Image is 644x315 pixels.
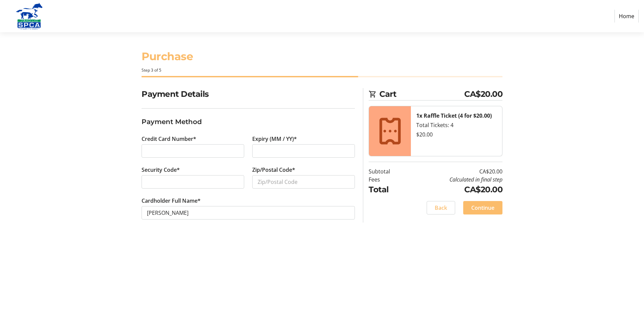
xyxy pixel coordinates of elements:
span: Back [435,204,447,212]
div: $20.00 [416,130,497,139]
h2: Payment Details [142,88,355,100]
label: Cardholder Full Name* [142,197,201,205]
label: Credit Card Number* [142,135,196,143]
button: Back [427,201,455,214]
td: CA$20.00 [407,184,502,196]
h1: Purchase [142,48,502,65]
td: CA$20.00 [407,167,502,175]
span: CA$20.00 [464,88,502,100]
a: Home [614,10,639,23]
img: Alberta SPCA's Logo [5,3,53,30]
label: Expiry (MM / YY)* [252,135,297,143]
label: Security Code* [142,166,180,174]
input: Card Holder Name [142,206,355,220]
span: Cart [379,88,464,100]
iframe: Secure CVC input frame [147,178,239,186]
div: Step 3 of 5 [142,67,502,73]
td: Calculated in final step [407,175,502,184]
input: Zip/Postal Code [252,175,355,189]
div: Total Tickets: 4 [416,121,497,129]
h3: Payment Method [142,117,355,127]
span: Continue [471,204,494,212]
button: Continue [463,201,502,214]
iframe: Secure expiration date input frame [258,147,350,155]
td: Fees [369,175,407,184]
label: Zip/Postal Code* [252,166,295,174]
iframe: Secure card number input frame [147,147,239,155]
td: Total [369,184,407,196]
strong: 1x Raffle Ticket (4 for $20.00) [416,112,492,119]
td: Subtotal [369,167,407,175]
